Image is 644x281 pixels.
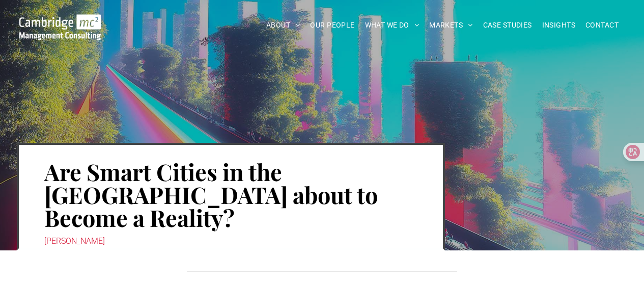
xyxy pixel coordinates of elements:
[44,159,417,230] h1: Are Smart Cities in the [GEOGRAPHIC_DATA] about to Become a Reality?
[19,16,101,27] a: Your Business Transformed | Cambridge Management Consulting
[478,17,537,33] a: CASE STUDIES
[261,17,305,33] a: ABOUT
[19,14,101,40] img: Go to Homepage
[360,17,425,33] a: WHAT WE DO
[424,17,478,33] a: MARKETS
[537,17,580,33] a: INSIGHTS
[44,234,417,248] div: [PERSON_NAME]
[305,17,359,33] a: OUR PEOPLE
[580,17,624,33] a: CONTACT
